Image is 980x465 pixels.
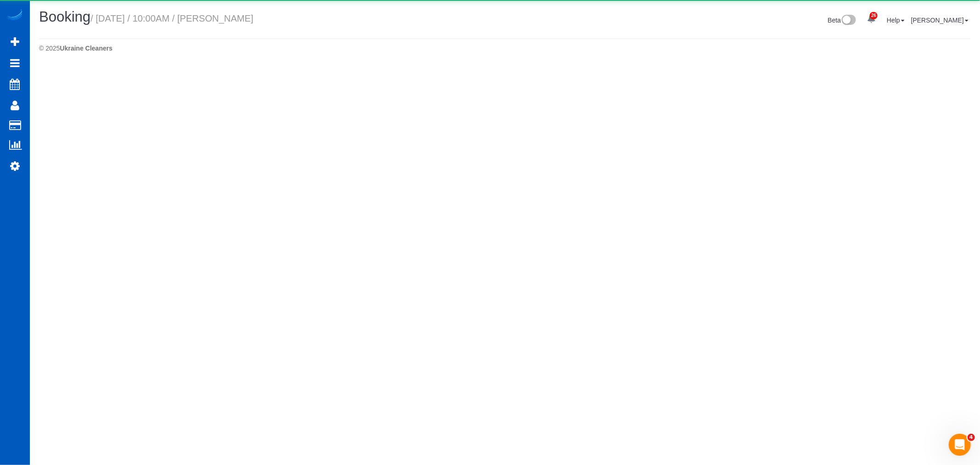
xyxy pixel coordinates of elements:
[841,15,856,27] img: New interface
[870,12,878,19] span: 26
[828,17,856,24] a: Beta
[39,9,91,25] span: Booking
[887,17,905,24] a: Help
[60,45,112,52] strong: Ukraine Cleaners
[862,9,880,29] a: 26
[911,17,969,24] a: [PERSON_NAME]
[968,434,975,441] span: 4
[6,9,24,22] img: Automaid Logo
[91,13,253,23] small: / [DATE] / 10:00AM / [PERSON_NAME]
[949,434,971,456] iframe: Intercom live chat
[39,44,971,53] div: © 2025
